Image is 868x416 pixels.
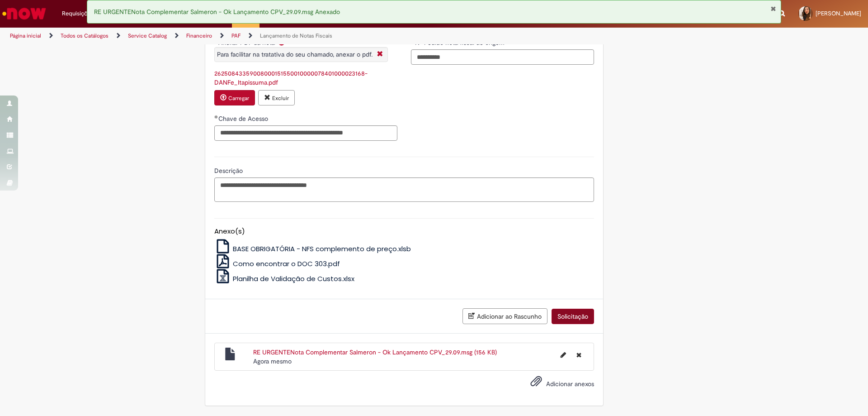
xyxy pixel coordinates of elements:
a: Como encontrar o DOC 303.pdf [214,259,340,268]
a: Todos os Catálogos [61,32,108,39]
small: Excluir [272,95,289,102]
button: Excluir RE URGENTENota Complementar Salmeron - Ok Lançamento CPV_29.09.msg [571,348,587,362]
span: Chave de Acesso [218,115,270,123]
a: Service Catalog [128,32,167,39]
span: Agora mesmo [253,357,292,365]
span: RE URGENTENota Complementar Salmeron - Ok Lançamento CPV_29.09.msg Anexado [94,8,340,16]
span: Adicionar anexos [546,380,594,388]
a: BASE OBRIGATÓRIA - NFS complemento de preço.xlsb [214,244,411,253]
input: Chave de Acesso [214,125,397,141]
span: Como encontrar o DOC 303.pdf [233,259,340,268]
small: Carregar [228,95,249,102]
span: [PERSON_NAME] [816,10,861,17]
textarea: Descrição [214,177,594,202]
a: Financeiro [186,32,212,39]
button: Adicionar ao Rascunho [462,308,547,324]
a: Lançamento de Notas Fiscais [260,32,332,39]
button: Fechar Notificação [770,5,776,12]
button: Adicionar anexos [528,373,544,394]
span: Requisições [62,9,94,18]
span: Para facilitar na tratativa do seu chamado, anexar o pdf. [217,50,373,58]
a: PAF [231,32,241,39]
span: Descrição [214,167,245,175]
ul: Trilhas de página [7,28,572,44]
input: Nº Pedido nota fiscal de origem [411,49,594,65]
button: Excluir anexo 26250843359008000151550010000078401000023168-DANFe_Itapissuma.pdf [258,90,295,105]
a: Página inicial [10,32,41,39]
button: Editar nome de arquivo RE URGENTENota Complementar Salmeron - Ok Lançamento CPV_29.09.msg [555,348,571,362]
span: Planilha de Validação de Custos.xlsx [233,274,354,283]
a: Download de 26250843359008000151550010000078401000023168-DANFe_Itapissuma.pdf [214,69,368,86]
time: 29/09/2025 13:47:16 [253,357,292,365]
h5: Anexo(s) [214,228,594,235]
a: Planilha de Validação de Custos.xlsx [214,274,355,283]
span: Obrigatório Preenchido [214,115,218,119]
a: RE URGENTENota Complementar Salmeron - Ok Lançamento CPV_29.09.msg (156 KB) [253,348,497,356]
i: Fechar More information Por question_anexar_pdf_da_nota [375,50,385,59]
img: ServiceNow [1,5,47,23]
span: BASE OBRIGATÓRIA - NFS complemento de preço.xlsb [233,244,411,253]
button: Carregar anexo de Anexar PDF da nota Required [214,90,255,105]
button: Solicitação [552,309,594,324]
